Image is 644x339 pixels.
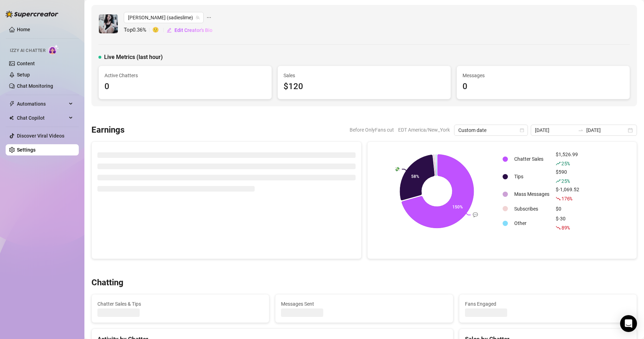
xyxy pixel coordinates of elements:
span: fall [556,196,561,201]
h3: Chatting [91,277,123,288]
a: Chat Monitoring [17,83,53,89]
a: Settings [17,147,36,153]
div: Open Intercom Messenger [620,315,637,332]
td: Subscribes [511,203,552,214]
span: Edit Creator's Bio [174,27,212,33]
span: rise [556,179,561,184]
input: Start date [535,126,575,134]
h3: Earnings [91,125,125,136]
a: Content [17,61,35,66]
img: logo-BBDzfeDw.svg [6,11,58,18]
span: Messages [463,72,624,79]
div: $590 [556,168,579,185]
span: Live Metrics (last hour) [104,53,163,61]
td: Tips [511,168,552,185]
span: 89 % [561,224,569,231]
span: EDT America/New_York [398,125,450,135]
span: team [196,15,200,20]
span: Chat Copilot [17,112,67,124]
div: $-1,069.52 [556,186,579,202]
span: Chatter Sales & Tips [97,300,263,308]
text: 💬 [473,212,478,217]
span: 176 % [561,195,572,202]
span: edit [167,28,172,33]
span: to [578,127,584,133]
div: $120 [283,80,445,93]
span: Custom date [458,125,524,135]
span: Sadie (sadieslime) [128,12,199,23]
div: 0 [104,80,266,93]
span: 25 % [561,178,569,184]
div: $1,526.99 [556,151,579,167]
span: Before OnlyFans cut [350,125,394,135]
span: ellipsis [206,12,211,23]
span: swap-right [578,127,584,133]
div: $-30 [556,215,579,232]
td: Other [511,215,552,232]
span: rise [556,161,561,166]
span: 25 % [561,160,569,167]
span: fall [556,225,561,230]
span: Messages Sent [281,300,447,308]
td: Chatter Sales [511,151,552,167]
div: $0 [556,205,579,213]
button: Edit Creator's Bio [166,25,213,36]
span: thunderbolt [9,101,15,107]
img: Sadie [99,14,118,33]
span: Sales [283,72,445,79]
span: 🙂 [152,26,166,34]
span: Izzy AI Chatter [10,47,45,54]
a: Discover Viral Videos [17,133,64,139]
span: calendar [520,128,524,132]
img: Chat Copilot [9,115,14,120]
text: 💸 [394,166,400,172]
span: Automations [17,98,67,109]
span: Active Chatters [104,72,266,79]
span: Top 0.36 % [124,26,152,34]
input: End date [586,126,626,134]
a: Home [17,27,30,32]
img: AI Chatter [48,45,59,55]
div: 0 [463,80,624,93]
span: Fans Engaged [465,300,631,308]
td: Mass Messages [511,186,552,202]
a: Setup [17,72,30,78]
